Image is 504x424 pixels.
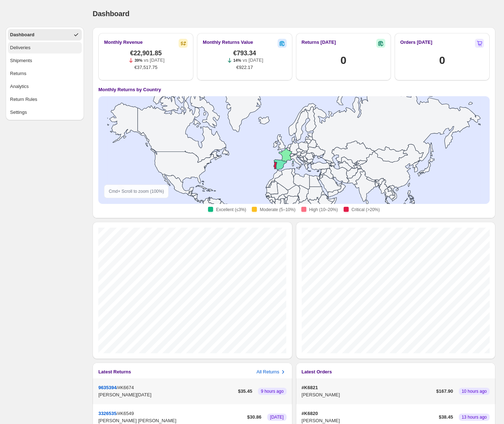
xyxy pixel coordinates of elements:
span: 13 hours ago [462,414,487,420]
span: #K6549 [118,411,134,416]
p: $ 167.90 [436,388,453,395]
span: Moderate (5–10%) [260,207,295,213]
span: [DATE] [270,414,284,420]
div: Cmd + Scroll to zoom ( 100 %) [104,185,169,198]
button: Returns [8,68,82,79]
p: [PERSON_NAME][DATE] [98,391,235,399]
button: Deliveries [8,42,82,53]
span: €922.17 [236,64,253,71]
h2: Orders [DATE] [400,39,432,46]
h1: 0 [340,53,346,67]
p: $ 35.45 [238,388,252,395]
h2: Returns [DATE] [302,39,336,46]
div: Return Rules [10,96,37,103]
p: vs [DATE] [242,57,263,64]
div: Settings [10,109,27,116]
h3: All Returns [256,368,279,376]
h2: Monthly Revenue [104,39,143,46]
button: 9635394 [98,385,117,390]
h4: Monthly Returns by Country [98,86,161,93]
h1: 0 [439,53,445,67]
div: Returns [10,70,27,77]
h2: Monthly Returns Value [203,39,253,46]
button: Analytics [8,81,82,92]
span: High (10–20%) [309,207,338,213]
p: $ 30.86 [247,414,262,421]
span: Critical (>20%) [352,207,380,213]
span: €37,517.75 [135,64,157,71]
button: 3326535 [98,411,117,416]
p: $ 38.45 [439,414,453,421]
span: 10 hours ago [462,388,487,394]
h3: Latest Returns [98,368,131,376]
span: 14% [233,58,241,62]
span: €793.34 [233,50,256,57]
p: #K6821 [302,384,433,391]
span: 9 hours ago [261,388,283,394]
p: vs [DATE] [144,57,165,64]
button: Shipments [8,55,82,66]
span: Excellent (≤3%) [216,207,246,213]
p: #K6820 [302,410,436,417]
div: Analytics [10,83,29,90]
h3: Latest Orders [302,368,332,376]
span: Dashboard [93,10,129,18]
span: 39% [135,58,142,62]
button: All Returns [256,368,287,376]
div: Shipments [10,57,32,64]
button: Return Rules [8,94,82,105]
button: Settings [8,107,82,118]
div: Dashboard [10,31,34,38]
span: #K6674 [118,385,134,390]
span: €22,901.85 [130,50,162,57]
p: [PERSON_NAME] [302,391,433,399]
button: Dashboard [8,29,82,41]
div: Deliveries [10,44,30,51]
div: / [98,384,235,399]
